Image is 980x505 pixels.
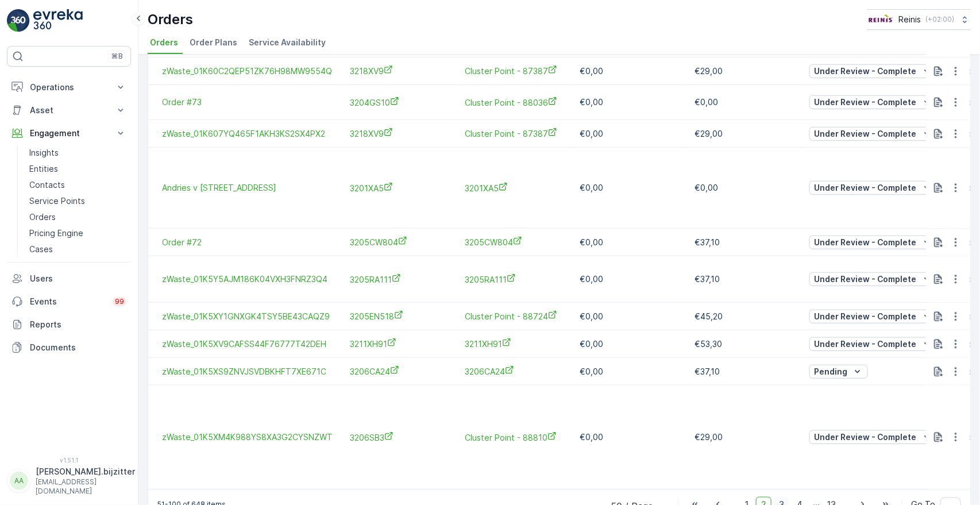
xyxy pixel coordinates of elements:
[465,310,568,322] a: Cluster Point - 88724
[465,182,568,194] span: 3201XA5
[350,273,453,286] span: 3205RA111
[814,431,917,443] p: Under Review - Complete
[30,128,108,139] p: Engagement
[465,97,568,109] a: Cluster Point - 88036
[162,182,338,194] a: Andries v Bronckhorstlaan 5
[350,182,453,194] a: 3201XA5
[7,122,131,145] button: Engagement
[7,9,30,32] img: logo
[162,128,338,140] a: zWaste_01K607YQ465F1AKH3KS2SX4PX2
[162,366,338,377] a: zWaste_01K5XS9ZNVJSVDBKHFT7XE671C
[25,225,131,241] a: Pricing Engine
[465,65,568,77] span: Cluster Point - 87387
[350,431,453,444] span: 3206SB3
[814,311,917,322] p: Under Review - Complete
[814,97,917,108] p: Under Review - Complete
[29,179,65,191] p: Contacts
[150,37,178,48] span: Orders
[249,37,326,48] span: Service Availability
[25,209,131,225] a: Orders
[814,65,917,77] p: Under Review - Complete
[350,128,453,140] a: 3218XV9
[695,274,720,284] span: €37,10
[350,365,453,377] span: 3206CA24
[33,9,83,32] img: logo_light-DOdMpM7g.png
[695,237,720,247] span: €37,10
[350,338,453,350] span: 3211XH91
[7,336,131,359] a: Documents
[29,163,58,175] p: Entities
[30,105,108,116] p: Asset
[162,237,338,248] span: Order #72
[580,274,603,284] span: €0,00
[7,466,131,496] button: AA[PERSON_NAME].bijzitter[EMAIL_ADDRESS][DOMAIN_NAME]
[695,339,722,349] span: €53,30
[695,183,718,192] span: €0,00
[30,296,106,307] p: Events
[7,290,131,313] a: Events99
[350,97,453,109] span: 3204GS10
[809,181,937,195] button: Under Review - Complete
[580,367,603,376] span: €0,00
[465,128,568,140] span: Cluster Point - 87387
[867,13,894,26] img: Reinis-Logo-Vrijstaand_Tekengebied-1-copy2_aBO4n7j.png
[899,14,921,25] p: Reinis
[162,97,338,108] a: Order #73
[580,66,603,76] span: €0,00
[148,10,193,29] p: Orders
[580,129,603,138] span: €0,00
[29,244,53,255] p: Cases
[695,66,723,76] span: €29,00
[814,338,917,350] p: Under Review - Complete
[809,337,937,351] button: Under Review - Complete
[162,273,338,285] a: zWaste_01K5Y5AJM186K04VXH3FNRZ3Q4
[814,237,917,248] p: Under Review - Complete
[350,236,453,248] a: 3205CW804
[29,211,56,223] p: Orders
[809,127,937,141] button: Under Review - Complete
[36,477,135,496] p: [EMAIL_ADDRESS][DOMAIN_NAME]
[30,319,126,330] p: Reports
[809,95,937,109] button: Under Review - Complete
[36,466,135,477] p: [PERSON_NAME].bijzitter
[162,338,338,350] a: zWaste_01K5XV9CAFSS44F76777T42DEH
[162,431,338,443] span: zWaste_01K5XM4K988YS8XA3G2CYSNZWT
[465,236,568,248] a: 3205CW804
[7,76,131,99] button: Operations
[465,273,568,286] a: 3205RA111
[695,432,723,442] span: €29,00
[465,431,568,444] span: Cluster Point - 88810
[814,366,847,377] p: Pending
[10,472,28,490] div: AA
[7,457,131,464] span: v 1.51.1
[30,273,126,284] p: Users
[162,65,338,77] a: zWaste_01K60C2QEP51ZK76H98MW9554Q
[580,237,603,247] span: €0,00
[350,65,453,77] span: 3218XV9
[809,310,937,323] button: Under Review - Complete
[465,338,568,350] a: 3211XH91
[29,147,59,159] p: Insights
[465,365,568,377] span: 3206CA24
[162,311,338,322] a: zWaste_01K5XY1GNXGK4TSY5BE43CAQZ9
[190,37,237,48] span: Order Plans
[580,97,603,107] span: €0,00
[809,365,868,379] button: Pending
[29,228,83,239] p: Pricing Engine
[350,310,453,322] a: 3205EN518
[7,267,131,290] a: Users
[25,145,131,161] a: Insights
[580,311,603,321] span: €0,00
[867,9,971,30] button: Reinis(+02:00)
[926,15,955,24] p: ( +02:00 )
[25,193,131,209] a: Service Points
